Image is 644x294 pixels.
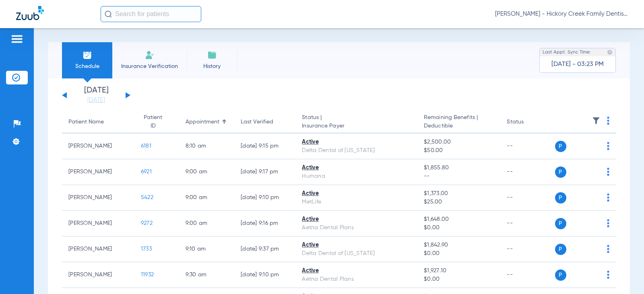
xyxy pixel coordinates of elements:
[424,249,494,258] span: $0.00
[424,267,494,275] span: $1,927.10
[234,211,295,236] td: [DATE] 9:16 PM
[72,86,120,104] li: [DATE]
[302,172,411,181] div: Humana
[500,211,555,236] td: --
[186,118,228,126] div: Appointment
[607,271,609,279] img: group-dot-blue.svg
[424,275,494,284] span: $0.00
[62,159,134,185] td: [PERSON_NAME]
[234,185,295,211] td: [DATE] 9:10 PM
[424,215,494,224] span: $1,648.00
[551,60,604,68] span: [DATE] - 03:23 PM
[16,6,44,20] img: Zuub Logo
[68,118,104,126] div: Patient Name
[607,193,609,201] img: group-dot-blue.svg
[607,168,609,176] img: group-dot-blue.svg
[179,236,235,262] td: 9:10 AM
[62,236,134,262] td: [PERSON_NAME]
[495,10,628,18] span: [PERSON_NAME] - Hickory Creek Family Dentistry
[607,117,609,125] img: group-dot-blue.svg
[179,134,235,159] td: 8:10 AM
[234,262,295,288] td: [DATE] 9:10 PM
[179,159,235,185] td: 9:00 AM
[424,172,494,181] span: --
[179,211,235,236] td: 9:00 AM
[141,246,152,252] span: 1733
[302,224,411,232] div: Aetna Dental Plans
[424,198,494,206] span: $25.00
[241,118,289,126] div: Last Verified
[424,164,494,172] span: $1,855.80
[101,6,201,22] input: Search for patients
[234,134,295,159] td: [DATE] 9:15 PM
[543,48,591,56] span: Last Appt. Sync Time:
[555,269,566,281] span: P
[302,198,411,206] div: MetLife
[68,62,106,70] span: Schedule
[424,146,494,155] span: $50.00
[141,272,154,278] span: 11932
[145,50,155,60] img: Manual Insurance Verification
[302,267,411,275] div: Active
[424,224,494,232] span: $0.00
[424,241,494,249] span: $1,842.90
[193,62,231,70] span: History
[302,249,411,258] div: Delta Dental of [US_STATE]
[241,118,273,126] div: Last Verified
[62,211,134,236] td: [PERSON_NAME]
[141,113,165,130] div: Patient ID
[302,241,411,249] div: Active
[417,111,500,134] th: Remaining Benefits |
[500,262,555,288] td: --
[118,62,181,70] span: Insurance Verification
[302,189,411,198] div: Active
[555,141,566,152] span: P
[607,49,613,55] img: last sync help info
[83,50,92,60] img: Schedule
[302,138,411,146] div: Active
[607,142,609,150] img: group-dot-blue.svg
[141,220,153,226] span: 9272
[62,262,134,288] td: [PERSON_NAME]
[607,219,609,227] img: group-dot-blue.svg
[234,236,295,262] td: [DATE] 9:37 PM
[179,262,235,288] td: 9:30 AM
[555,167,566,178] span: P
[555,244,566,255] span: P
[62,185,134,211] td: [PERSON_NAME]
[105,10,112,18] img: Search Icon
[72,96,120,104] a: [DATE]
[424,122,494,130] span: Deductible
[141,143,151,149] span: 6181
[141,169,152,175] span: 6921
[424,138,494,146] span: $2,500.00
[302,164,411,172] div: Active
[141,113,173,130] div: Patient ID
[500,236,555,262] td: --
[500,185,555,211] td: --
[555,218,566,229] span: P
[607,245,609,253] img: group-dot-blue.svg
[302,215,411,224] div: Active
[592,117,600,125] img: filter.svg
[207,50,217,60] img: History
[68,118,128,126] div: Patient Name
[555,192,566,204] span: P
[179,185,235,211] td: 9:00 AM
[302,146,411,155] div: Delta Dental of [US_STATE]
[424,189,494,198] span: $1,373.00
[234,159,295,185] td: [DATE] 9:17 PM
[295,111,417,134] th: Status |
[500,134,555,159] td: --
[10,34,23,44] img: hamburger-icon
[62,134,134,159] td: [PERSON_NAME]
[186,118,219,126] div: Appointment
[500,159,555,185] td: --
[302,275,411,284] div: Aetna Dental Plans
[302,122,411,130] span: Insurance Payer
[500,111,555,134] th: Status
[141,195,153,200] span: 5422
